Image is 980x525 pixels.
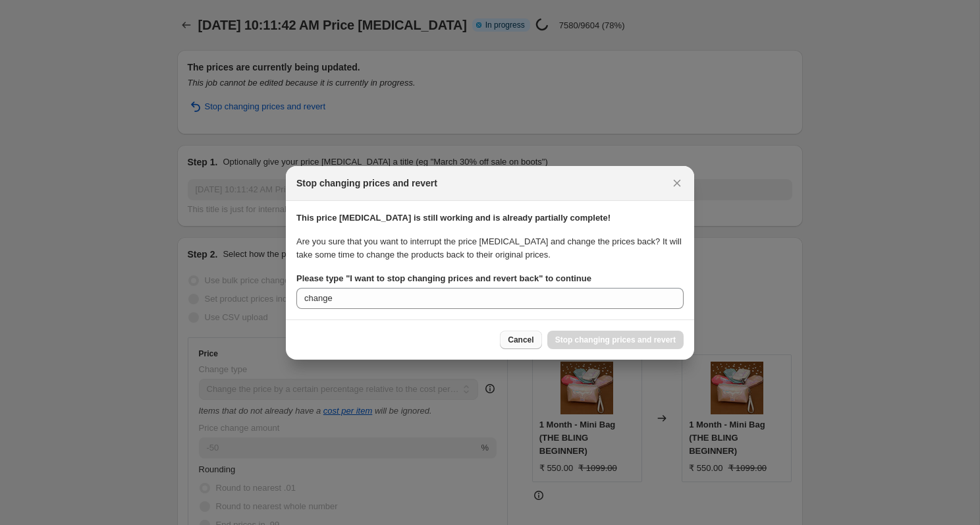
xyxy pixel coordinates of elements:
[500,331,541,349] button: Cancel
[296,177,437,190] h2: Stop changing prices and revert
[668,174,686,192] button: Close
[296,235,684,262] p: Are you sure that you want to interrupt the price [MEDICAL_DATA] and change the prices back? It w...
[508,335,533,345] span: Cancel
[296,213,611,223] strong: This price [MEDICAL_DATA] is still working and is already partially complete!
[296,273,591,283] b: Please type " I want to stop changing prices and revert back " to continue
